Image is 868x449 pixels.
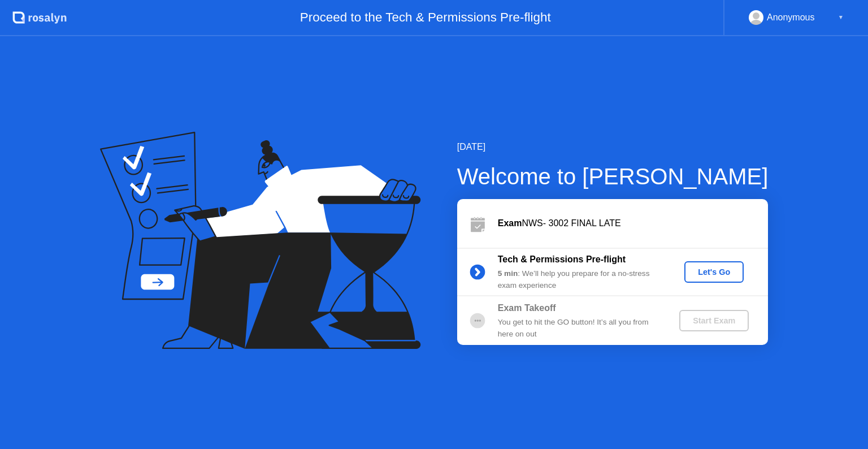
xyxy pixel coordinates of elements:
b: Exam [498,218,522,228]
button: Let's Go [684,261,744,283]
div: Welcome to [PERSON_NAME] [457,159,769,193]
div: : We’ll help you prepare for a no-stress exam experience [498,268,661,291]
div: NWS- 3002 FINAL LATE [498,217,768,230]
b: 5 min [498,269,518,278]
button: Start Exam [679,310,749,331]
div: You get to hit the GO button! It’s all you from here on out [498,317,661,340]
b: Tech & Permissions Pre-flight [498,254,626,264]
b: Exam Takeoff [498,303,556,313]
div: ▼ [838,10,844,25]
div: Let's Go [689,267,739,277]
div: Anonymous [767,10,815,25]
div: [DATE] [457,140,769,154]
div: Start Exam [684,316,744,325]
